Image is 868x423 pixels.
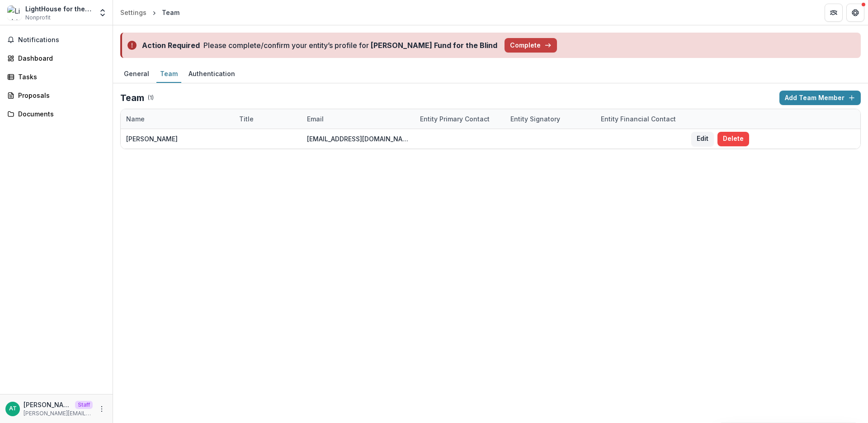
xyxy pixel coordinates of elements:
button: Delete [717,132,749,146]
div: Dashboard [18,53,102,63]
button: Partners [825,4,843,22]
div: Please complete/confirm your entity’s profile for [203,40,497,51]
div: Team [162,8,179,17]
div: Email [302,109,415,129]
div: Entity Signatory [505,114,566,124]
p: [PERSON_NAME] [24,400,71,409]
a: Documents [4,106,109,121]
span: Notifications [18,36,105,44]
div: Entity Signatory [505,109,595,129]
h2: Team [120,92,144,103]
nav: breadcrumb [117,6,183,19]
div: Name [121,109,234,129]
a: Settings [117,6,150,19]
strong: [PERSON_NAME] Fund for the Blind [371,41,497,50]
div: Title [234,109,302,129]
div: General [120,67,153,80]
button: More [96,404,107,414]
button: Notifications [4,33,109,47]
p: [PERSON_NAME][EMAIL_ADDRESS][DOMAIN_NAME] [24,409,93,418]
div: Entity Financial Contact [595,109,686,129]
img: LightHouse for the Blind and Visually Impaired [7,5,22,20]
button: Edit [691,132,714,146]
div: Authentication [185,67,239,80]
p: Staff [75,401,93,409]
div: Settings [120,8,146,17]
div: Entity Primary Contact [415,114,495,124]
a: Team [156,65,181,83]
div: Tasks [18,72,102,82]
a: Tasks [4,69,109,84]
div: [PERSON_NAME] [126,134,178,144]
a: Authentication [185,65,239,83]
button: Get Help [846,4,864,22]
a: Proposals [4,88,109,103]
div: Anna Test [9,406,17,412]
div: [EMAIL_ADDRESS][DOMAIN_NAME] [307,134,409,144]
button: Add Team Member [779,91,861,105]
div: Proposals [18,91,102,100]
div: Title [234,114,259,124]
div: Team [156,67,181,80]
div: Entity Primary Contact [415,109,505,129]
a: General [120,65,153,83]
button: Open entity switcher [96,4,109,22]
div: Name [121,114,150,124]
span: Nonprofit [25,14,51,22]
div: Entity Financial Contact [595,114,681,124]
div: Action Required [142,40,200,51]
div: Email [302,114,329,124]
div: Documents [18,109,102,119]
div: LightHouse for the Blind and Visually Impaired [25,4,93,14]
a: Dashboard [4,51,109,66]
button: Complete [505,38,557,53]
p: ( 1 ) [148,94,154,102]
